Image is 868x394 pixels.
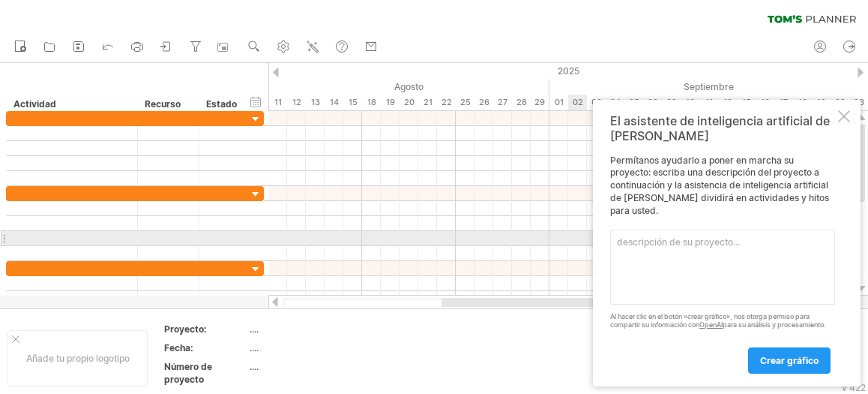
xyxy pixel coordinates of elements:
font: 09 [666,97,677,107]
font: Septiembre [684,81,734,92]
font: 05 [629,97,639,107]
font: Permítanos ayudarlo a poner en marcha su proyecto: escriba una descripción del proyecto a continu... [610,155,829,216]
font: para su análisis y procesamiento. [723,320,826,329]
div: Lunes, 15 de septiembre de 2025 [737,95,756,110]
font: Agosto [394,81,424,92]
div: Miércoles, 13 de agosto de 2025 [306,95,325,110]
font: Estado [206,98,237,110]
font: 14 [330,97,339,107]
div: Martes, 16 de septiembre de 2025 [756,95,774,110]
div: Jueves, 18 de septiembre de 2025 [793,95,812,110]
font: 22 [441,97,452,107]
div: Lunes, 25 de agosto de 2025 [456,95,474,110]
div: Miércoles, 10 de septiembre de 2025 [681,95,699,110]
font: v 422 [842,382,866,393]
div: Martes, 12 de agosto de 2025 [287,95,306,110]
div: Lunes, 11 de agosto de 2025 [268,95,287,110]
font: Recurso [145,98,181,110]
div: Jueves, 28 de agosto de 2025 [512,95,531,110]
font: 02 [573,97,583,107]
div: Viernes, 29 de agosto de 2025 [531,95,549,110]
font: 13 [311,97,320,107]
div: Martes, 19 de agosto de 2025 [381,95,400,110]
div: Miércoles, 17 de septiembre de 2025 [774,95,793,110]
div: Martes, 2 de septiembre de 2025 [568,95,587,110]
font: 08 [648,97,658,107]
font: 23 [854,97,864,107]
font: Proyecto: [164,323,207,335]
font: 18 [367,97,376,107]
font: 01 [555,97,564,107]
font: 03 [591,97,602,107]
div: Jueves, 4 de septiembre de 2025 [606,95,624,110]
font: El asistente de inteligencia artificial de [PERSON_NAME] [610,113,830,143]
div: Lunes, 18 de agosto de 2025 [362,95,381,110]
div: Jueves, 11 de septiembre de 2025 [699,95,718,110]
div: Martes, 9 de septiembre de 2025 [662,95,681,110]
font: Fecha: [164,342,193,353]
font: 29 [534,97,545,107]
font: Al hacer clic en el botón «crear gráfico», nos otorga permiso para compartir su información con [610,312,810,329]
font: 11 [705,97,713,107]
font: 15 [742,97,751,107]
font: 25 [460,97,471,107]
font: 04 [610,97,621,107]
div: Miércoles, 27 de agosto de 2025 [493,95,512,110]
font: 28 [516,97,527,107]
font: 26 [479,97,489,107]
font: 17 [780,97,788,107]
font: 19 [817,97,826,107]
font: .... [250,323,259,335]
font: 15 [349,97,358,107]
font: 10 [686,97,695,107]
font: 12 [723,97,732,107]
font: crear gráfico [760,355,819,366]
div: Lunes, 1 de septiembre de 2025 [549,95,568,110]
div: Miércoles, 20 de agosto de 2025 [400,95,418,110]
font: 27 [498,97,507,107]
a: OpenAI [699,320,723,329]
a: crear gráfico [748,347,831,374]
div: Jueves, 14 de agosto de 2025 [325,95,343,110]
div: Miércoles, 3 de septiembre de 2025 [587,95,606,110]
font: Número de proyecto [164,361,212,385]
font: 18 [798,97,807,107]
font: 2025 [558,65,579,77]
div: Viernes, 12 de septiembre de 2025 [718,95,737,110]
font: 20 [404,97,415,107]
div: Lunes, 22 de septiembre de 2025 [831,95,849,110]
font: .... [250,361,259,372]
div: Agosto de 2025 [156,79,549,95]
font: 21 [424,97,433,107]
div: Martes, 26 de agosto de 2025 [474,95,493,110]
font: Actividad [13,98,56,110]
div: Viernes, 15 de agosto de 2025 [343,95,362,110]
font: 19 [386,97,395,107]
font: 22 [835,97,846,107]
font: Añade tu propio logotipo [26,353,130,364]
font: .... [250,342,259,353]
div: Viernes, 19 de septiembre de 2025 [812,95,831,110]
div: Lunes, 8 de septiembre de 2025 [643,95,662,110]
font: 11 [274,97,282,107]
font: 12 [292,97,301,107]
div: Viernes, 22 de agosto de 2025 [437,95,456,110]
font: 16 [761,97,770,107]
div: Jueves, 21 de agosto de 2025 [418,95,437,110]
div: Viernes, 5 de septiembre de 2025 [624,95,643,110]
div: Martes, 23 de septiembre de 2025 [849,95,868,110]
